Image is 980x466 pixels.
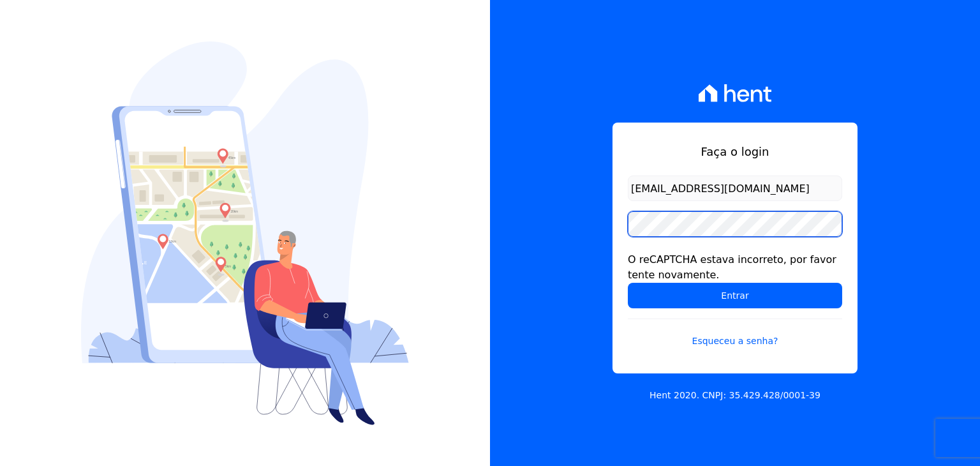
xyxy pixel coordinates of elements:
h1: Faça o login [628,143,842,160]
a: Esqueceu a senha? [628,319,842,348]
p: Hent 2020. CNPJ: 35.429.428/0001-39 [650,389,820,402]
input: Email [628,176,842,201]
div: O reCAPTCHA estava incorreto, por favor tente novamente. [628,252,842,283]
img: Login [81,41,409,425]
input: Entrar [628,283,842,308]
